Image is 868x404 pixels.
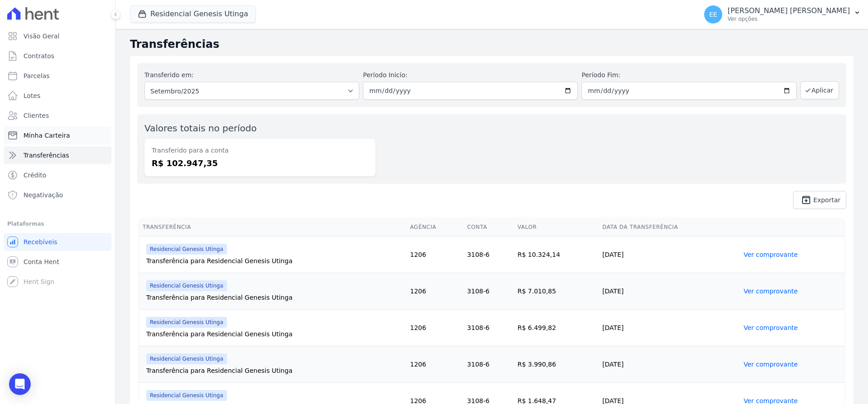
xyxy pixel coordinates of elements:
span: Exportar [813,197,840,203]
label: Período Inicío: [363,70,578,80]
td: R$ 3.990,86 [514,346,599,383]
a: Ver comprovante [743,324,798,331]
h2: Transferências [130,36,854,52]
span: Contratos [23,51,54,60]
td: [DATE] [599,310,740,346]
span: Negativação [23,190,63,200]
dt: Transferido para a conta [152,146,368,155]
div: Transferência para Residencial Genesis Utinga [146,330,403,339]
a: Ver comprovante [743,288,798,295]
td: 3108-6 [464,273,514,310]
a: Clientes [4,107,111,125]
span: Residencial Genesis Utinga [146,390,227,401]
a: Minha Carteira [4,126,111,144]
th: Conta [464,218,514,237]
th: Transferência [139,218,407,237]
td: R$ 7.010,85 [514,273,599,310]
td: 1206 [407,273,464,310]
td: R$ 10.324,14 [514,237,599,273]
a: Parcelas [4,67,111,85]
span: Transferências [23,151,69,160]
td: [DATE] [599,273,740,310]
div: Open Intercom Messenger [9,373,31,395]
span: Lotes [23,91,41,100]
p: Ver opções [728,15,850,23]
span: Crédito [23,171,46,180]
td: [DATE] [599,346,740,383]
a: Recebíveis [4,233,111,251]
a: unarchive Exportar [793,191,846,209]
div: Transferência para Residencial Genesis Utinga [146,293,403,302]
a: Visão Geral [4,27,111,45]
td: 3108-6 [464,346,514,383]
button: Residencial Genesis Utinga [130,5,256,23]
th: Data da Transferência [599,218,740,237]
span: Minha Carteira [23,131,70,140]
span: Parcelas [23,71,50,80]
th: Valor [514,218,599,237]
td: 3108-6 [464,237,514,273]
td: 1206 [407,310,464,346]
a: Lotes [4,87,111,105]
span: Recebíveis [23,237,57,246]
label: Transferido em: [144,71,194,79]
td: 3108-6 [464,310,514,346]
a: Negativação [4,186,111,204]
a: Conta Hent [4,253,111,271]
a: Ver comprovante [743,361,798,368]
div: Plataformas [7,218,108,229]
a: Transferências [4,146,111,164]
span: EE [709,11,717,18]
button: EE [PERSON_NAME] [PERSON_NAME] Ver opções [697,2,868,27]
a: Contratos [4,47,111,65]
th: Agência [407,218,464,237]
label: Valores totais no período [144,123,257,134]
span: Visão Geral [23,32,60,41]
p: [PERSON_NAME] [PERSON_NAME] [728,6,850,15]
td: 1206 [407,237,464,273]
td: 1206 [407,346,464,383]
span: Residencial Genesis Utinga [146,317,227,328]
td: R$ 6.499,82 [514,310,599,346]
span: Residencial Genesis Utinga [146,244,227,255]
label: Período Fim: [581,70,796,80]
span: Conta Hent [23,257,59,266]
div: Transferência para Residencial Genesis Utinga [146,366,403,375]
i: unarchive [801,195,812,205]
span: Residencial Genesis Utinga [146,280,227,291]
span: Clientes [23,111,49,120]
td: [DATE] [599,237,740,273]
dd: R$ 102.947,35 [152,157,368,169]
a: Crédito [4,166,111,184]
div: Transferência para Residencial Genesis Utinga [146,256,403,265]
a: Ver comprovante [743,251,798,258]
button: Aplicar [800,81,839,99]
span: Residencial Genesis Utinga [146,353,227,364]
